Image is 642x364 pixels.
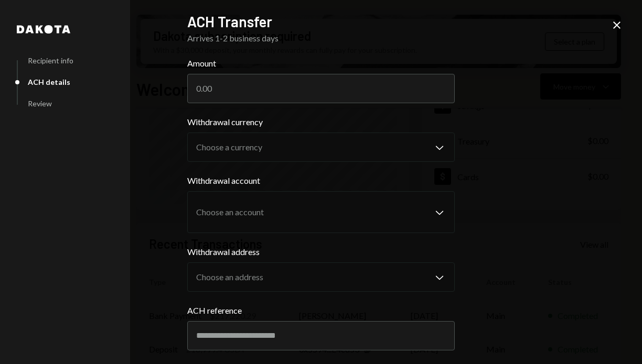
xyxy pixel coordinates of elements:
[187,262,455,292] button: Withdrawal address
[187,116,455,128] label: Withdrawal currency
[187,304,455,317] label: ACH reference
[187,57,455,70] label: Amount
[187,246,455,258] label: Withdrawal address
[28,78,70,86] div: ACH details
[28,56,73,65] div: Recipient info
[187,133,455,162] button: Withdrawal currency
[28,99,52,108] div: Review
[187,191,455,233] button: Withdrawal account
[187,74,455,103] input: 0.00
[187,32,455,45] div: Arrives 1-2 business days
[187,12,455,32] h2: ACH Transfer
[187,174,455,187] label: Withdrawal account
